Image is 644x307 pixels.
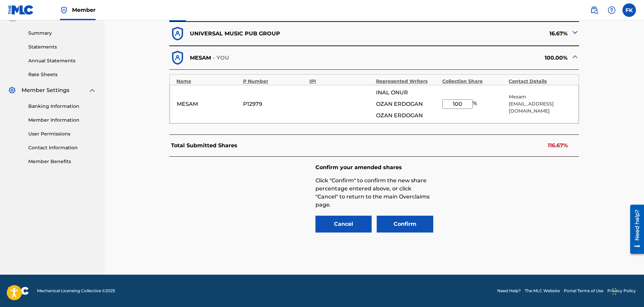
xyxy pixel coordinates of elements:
[28,43,96,51] a: Statements
[8,287,29,295] img: logo
[571,53,579,61] img: expand-cell-toggle
[8,86,16,94] img: Member Settings
[315,177,433,209] p: Click "Confirm" to confirm the new share percentage entered above, or click "Cancel" to return to...
[374,26,579,42] div: 16.67%
[612,281,616,302] div: Sürükle
[607,288,636,294] a: Privacy Policy
[213,54,230,62] p: - YOU
[28,57,96,64] a: Annual Statements
[625,202,644,256] iframe: Resource Center
[169,26,186,42] img: dfb38c8551f6dcc1ac04.svg
[28,158,96,165] a: Member Benefits
[509,100,572,115] p: [EMAIL_ADDRESS][DOMAIN_NAME]
[88,86,96,94] img: expand
[374,50,579,66] div: 100.00%
[605,3,618,17] div: Help
[473,99,479,109] span: %
[610,275,644,307] div: Sohbet Aracı
[622,3,636,17] div: User Menu
[28,130,96,137] a: User Permissions
[376,100,423,108] span: OZAN ERDOGAN
[28,103,96,110] a: Banking Information
[28,30,96,37] a: Summary
[28,71,96,78] a: Rate Sheets
[442,78,505,85] div: Collection Share
[37,288,115,294] span: Mechanical Licensing Collective © 2025
[190,54,211,62] p: MESAM
[571,28,579,36] img: expand-cell-toggle
[8,5,34,15] img: MLC Logo
[497,288,521,294] a: Need Help?
[587,3,601,17] a: Public Search
[22,86,69,94] span: Member Settings
[72,6,96,14] span: Member
[509,93,572,100] p: Mesam
[610,275,644,307] iframe: Chat Widget
[509,78,572,85] div: Contact Details
[590,6,598,14] img: search
[28,144,96,151] a: Contact Information
[376,112,423,120] span: OZAN ERDOGAN
[608,6,616,14] img: help
[28,117,96,124] a: Member Information
[376,89,408,97] span: INAL ONUR
[525,288,560,294] a: The MLC Website
[309,78,372,85] div: IPI
[60,6,68,14] img: Top Rightsholder
[315,216,372,233] button: Cancel
[376,78,439,85] div: Represented Writers
[169,50,186,66] img: dfb38c8551f6dcc1ac04.svg
[377,216,433,233] button: Confirm
[243,78,306,85] div: P Number
[548,142,568,150] p: 116.67%
[190,30,280,38] p: UNIVERSAL MUSIC PUB GROUP
[564,288,603,294] a: Portal Terms of Use
[176,78,239,85] div: Name
[171,142,237,150] p: Total Submitted Shares
[315,163,433,172] h6: Confirm your amended shares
